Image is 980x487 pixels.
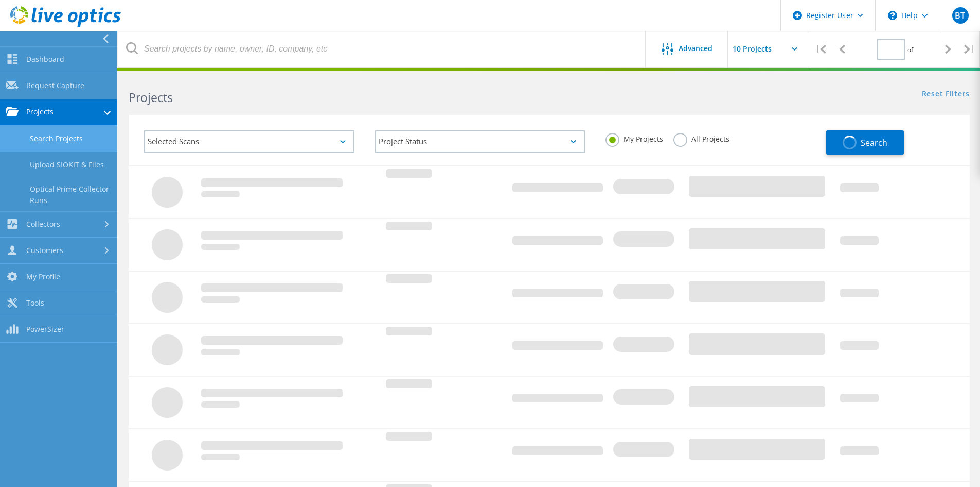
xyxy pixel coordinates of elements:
a: Live Optics Dashboard [10,22,121,29]
input: Search projects by name, owner, ID, company, etc [118,31,646,67]
span: Search [861,137,887,148]
svg: \n [888,11,897,20]
b: Projects [129,89,173,106]
div: | [810,31,831,68]
div: Selected Scans [144,130,354,153]
div: | [959,31,980,68]
a: Reset Filters [922,90,970,99]
span: of [907,45,913,54]
span: BT [955,11,965,20]
label: My Projects [605,133,663,143]
button: Search [826,130,904,155]
label: All Projects [673,133,729,143]
div: Project Status [375,130,585,153]
span: Advanced [679,45,712,52]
